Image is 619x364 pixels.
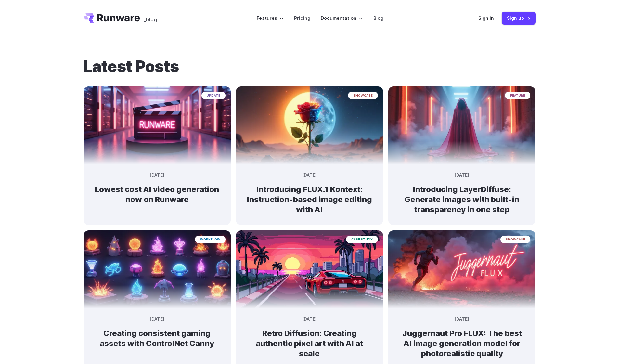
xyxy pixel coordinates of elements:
[399,184,525,215] h2: Introducing LayerDiffuse: Generate images with built-in transparency in one step
[373,14,383,22] a: Blog
[150,316,164,323] time: [DATE]
[321,14,363,22] label: Documentation
[236,159,383,225] a: Surreal rose in a desert landscape, split between day and night with the sun and moon aligned beh...
[144,13,157,23] a: _blog
[257,14,284,22] label: Features
[94,184,220,204] h2: Lowest cost AI video generation now on Runware
[201,92,226,99] span: update
[84,159,231,215] a: Neon-lit movie clapperboard with the word 'RUNWARE' in a futuristic server room update [DATE] Low...
[195,236,226,243] span: workflow
[84,13,140,23] a: Go to /
[236,86,383,164] img: Surreal rose in a desert landscape, split between day and night with the sun and moon aligned beh...
[388,230,535,308] img: creative ad image of powerful runner leaving a trail of pink smoke and sparks, speed, lights floa...
[388,159,535,225] a: A cloaked figure made entirely of bending light and heat distortion, slightly warping the scene b...
[302,316,317,323] time: [DATE]
[150,172,164,179] time: [DATE]
[84,303,231,359] a: An array of glowing, stylized elemental orbs and flames in various containers and stands, depicte...
[94,328,220,348] h2: Creating consistent gaming assets with ControlNet Canny
[236,230,383,308] img: a red sports car on a futuristic highway with a sunset and city skyline in the background, styled...
[500,236,530,243] span: showcase
[455,316,469,323] time: [DATE]
[144,17,157,22] span: _blog
[84,230,231,308] img: An array of glowing, stylized elemental orbs and flames in various containers and stands, depicte...
[505,92,530,99] span: feature
[348,92,378,99] span: showcase
[302,172,317,179] time: [DATE]
[455,172,469,179] time: [DATE]
[399,328,525,359] h2: Juggernaut Pro FLUX: The best AI image generation model for photorealistic quality
[388,86,535,164] img: A cloaked figure made entirely of bending light and heat distortion, slightly warping the scene b...
[84,86,231,164] img: Neon-lit movie clapperboard with the word 'RUNWARE' in a futuristic server room
[294,14,310,22] a: Pricing
[246,328,373,359] h2: Retro Diffusion: Creating authentic pixel art with AI at scale
[478,14,494,22] a: Sign in
[502,12,536,24] a: Sign up
[346,236,378,243] span: case study
[246,184,373,215] h2: Introducing FLUX.1 Kontext: Instruction-based image editing with AI
[84,57,536,76] h1: Latest Posts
